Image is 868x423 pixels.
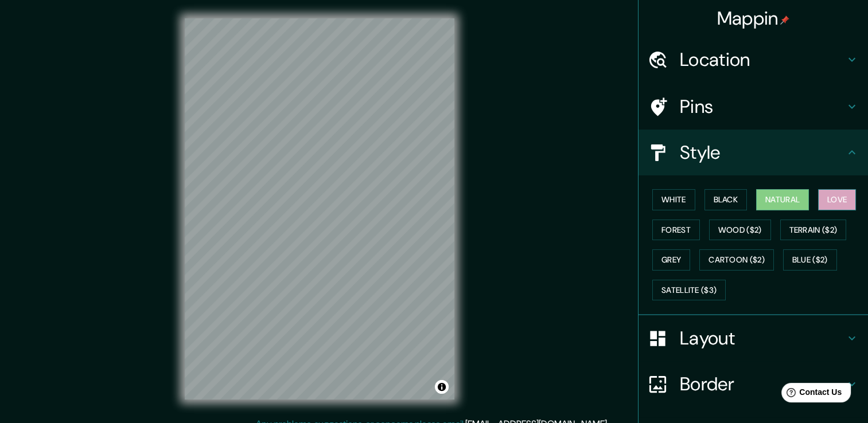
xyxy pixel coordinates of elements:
[639,361,868,407] div: Border
[818,189,856,210] button: Love
[652,280,726,301] button: Satellite ($3)
[717,7,790,30] h4: Mappin
[680,141,845,164] h4: Style
[780,220,847,241] button: Terrain ($2)
[639,315,868,361] div: Layout
[185,18,454,399] canvas: Map
[783,249,837,271] button: Blue ($2)
[680,95,845,118] h4: Pins
[639,37,868,83] div: Location
[652,249,690,271] button: Grey
[639,130,868,175] div: Style
[680,48,845,71] h4: Location
[435,380,449,394] button: Toggle attribution
[652,189,695,210] button: White
[639,84,868,130] div: Pins
[756,189,809,210] button: Natural
[680,327,845,350] h4: Layout
[652,220,700,241] button: Forest
[709,220,771,241] button: Wood ($2)
[699,249,774,271] button: Cartoon ($2)
[680,373,845,395] h4: Border
[780,15,789,25] img: pin-icon.png
[766,378,855,410] iframe: Help widget launcher
[704,189,748,210] button: Black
